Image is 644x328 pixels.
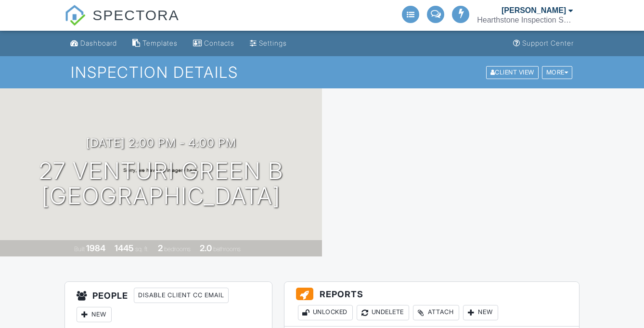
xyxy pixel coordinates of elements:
[74,245,85,253] span: Built
[64,5,86,26] img: The Best Home Inspection Software - Spectora
[64,14,180,32] a: SPECTORA
[142,39,178,47] div: Templates
[86,136,236,149] h3: [DATE] 2:00 pm - 4:00 pm
[213,245,241,253] span: bathrooms
[413,305,459,320] div: Attach
[66,35,121,52] a: Dashboard
[298,305,353,320] div: Unlocked
[80,39,117,47] div: Dashboard
[86,243,105,253] div: 1984
[522,39,574,47] div: Support Center
[284,282,579,326] h3: Reports
[542,66,573,79] div: More
[357,305,409,320] div: Undelete
[246,35,291,52] a: Settings
[200,243,212,253] div: 2.0
[259,39,287,47] div: Settings
[134,288,229,303] div: Disable Client CC Email
[477,15,573,25] div: Hearthstone Inspection Services, Inc.
[204,39,234,47] div: Contacts
[39,158,283,209] h1: 27 Venturi Green B [GEOGRAPHIC_DATA]
[509,35,578,52] a: Support Center
[92,5,180,25] span: SPECTORA
[164,245,191,253] span: bedrooms
[115,243,134,253] div: 1445
[189,35,238,52] a: Contacts
[485,68,541,75] a: Client View
[135,245,149,253] span: sq. ft.
[158,243,163,253] div: 2
[129,35,181,52] a: Templates
[502,6,566,15] div: [PERSON_NAME]
[486,66,539,79] div: Client View
[71,64,574,81] h1: Inspection Details
[463,305,498,320] div: New
[77,307,112,322] div: New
